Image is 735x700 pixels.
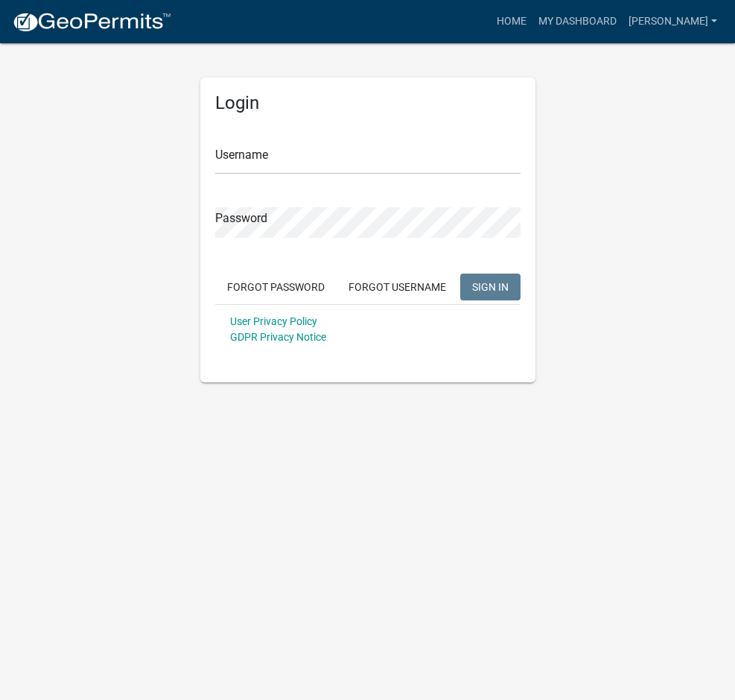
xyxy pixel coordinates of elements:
[532,7,623,36] a: My Dashboard
[491,7,532,36] a: Home
[230,331,326,343] a: GDPR Privacy Notice
[472,280,509,292] span: SIGN IN
[337,274,458,300] button: Forgot Username
[215,92,521,114] h5: Login
[215,274,337,300] button: Forgot Password
[623,7,723,36] a: [PERSON_NAME]
[230,315,317,327] a: User Privacy Policy
[460,274,521,300] button: SIGN IN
